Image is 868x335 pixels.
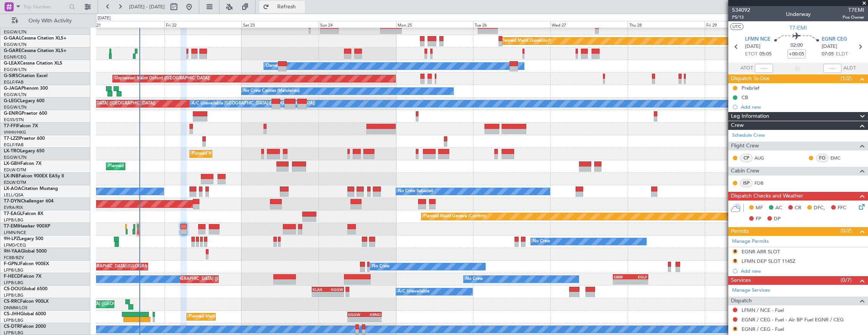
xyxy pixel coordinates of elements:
[742,316,844,323] a: EGNR / CEG - Fuel - Air BP Fuel EGNR / CEG
[731,192,803,201] span: Dispatch Checks and Weather
[501,35,551,47] div: Planned Maint Dusseldorf
[241,21,319,28] div: Sat 23
[348,312,365,317] div: EGGW
[312,287,328,292] div: KLAX
[4,161,21,166] span: LX-GBH
[4,136,45,141] a: T7-LZZIPraetor 600
[4,79,24,85] a: EGLF/FAB
[4,86,21,91] span: G-JAGA
[732,238,769,245] a: Manage Permits
[4,117,24,123] a: EGSS/STN
[4,149,44,153] a: LX-TROLegacy 650
[841,276,852,284] span: (0/7)
[786,10,811,18] div: Underway
[4,299,20,304] span: CS-RRC
[398,186,433,197] div: No Crew Sabadell
[348,317,365,322] div: -
[841,74,852,82] span: (1/2)
[108,161,193,172] div: Planned Maint Nice ([GEOGRAPHIC_DATA])
[838,204,846,212] span: FFC
[4,186,21,191] span: LX-AOA
[745,51,758,58] span: ETOT
[630,275,647,279] div: EGLF
[742,307,784,313] a: LFMN / NCE - Fuel
[733,327,737,331] button: R
[830,155,847,161] a: EMC
[630,280,647,284] div: -
[756,215,761,223] span: FP
[731,227,749,236] span: Permits
[791,42,803,49] span: 02:00
[4,155,27,160] a: EGGW/LTN
[4,42,27,47] a: EGGW/LTN
[259,1,305,13] button: Refresh
[129,3,165,10] span: [DATE] - [DATE]
[423,211,486,222] div: Planned Maint Geneva (Cointrin)
[759,51,772,58] span: 05:05
[843,14,864,21] span: Pos Owner
[614,275,631,279] div: SBBR
[4,61,62,66] a: G-LEAXCessna Citation XLS
[754,155,772,161] a: AUG
[189,311,308,322] div: Planned Maint [GEOGRAPHIC_DATA] ([GEOGRAPHIC_DATA])
[44,261,172,272] div: AOG Maint Hyères ([GEOGRAPHIC_DATA]-[GEOGRAPHIC_DATA])
[4,292,24,298] a: LFPB/LBG
[398,286,429,297] div: A/C Unavailable
[396,21,473,28] div: Mon 25
[822,36,847,43] span: EGNR CEG
[4,149,20,153] span: LX-TRO
[4,136,19,141] span: T7-LZZI
[4,124,17,128] span: T7-FFI
[742,94,748,101] div: CB
[4,255,24,261] a: FCBB/BZV
[4,124,38,128] a: T7-FFIFalcon 7X
[4,230,26,235] a: LFMN/NCE
[4,224,50,229] a: T7-EMIHawker 900XP
[731,167,759,175] span: Cabin Crew
[740,154,753,162] div: CP
[822,43,837,51] span: [DATE]
[8,15,82,27] button: Only With Activity
[4,274,21,279] span: F-HECD
[192,98,315,109] div: A/C Unavailable [GEOGRAPHIC_DATA] ([GEOGRAPHIC_DATA])
[4,192,24,198] a: LELL/QSA
[115,73,210,84] div: Unplanned Maint Oxford ([GEOGRAPHIC_DATA])
[533,236,550,247] div: No Crew
[740,179,753,187] div: ISP
[814,204,825,212] span: DFC,
[4,186,58,191] a: LX-AOACitation Mustang
[732,14,750,21] span: P5/13
[4,199,21,204] span: T7-DYN
[4,49,21,53] span: G-GARE
[4,36,21,41] span: G-GAAL
[4,312,20,316] span: CS-JHH
[312,292,328,297] div: -
[730,23,743,30] button: UTC
[742,248,780,255] div: EGNR ARR SLOT
[4,267,24,273] a: LFPB/LBG
[822,51,834,58] span: 07:05
[4,29,27,35] a: EGGW/LTN
[732,132,765,139] a: Schedule Crew
[4,212,43,216] a: T7-EAGLFalcon 8X
[4,312,46,316] a: CS-JHHGlobal 6000
[741,268,864,274] div: Add new
[4,49,66,53] a: G-GARECessna Citation XLS+
[754,180,772,186] a: FDB
[745,36,770,43] span: LFMN NCE
[4,280,24,286] a: LFPB/LBG
[4,61,20,66] span: G-LEAX
[473,21,550,28] div: Tue 26
[4,111,47,116] a: G-ENRGPraetor 600
[4,74,18,78] span: G-SIRS
[243,85,300,97] div: No Crew Cannes (Mandelieu)
[23,1,67,13] input: Trip Number
[742,326,784,332] a: EGNR / CEG - Fuel
[164,21,241,28] div: Fri 22
[745,43,761,51] span: [DATE]
[628,21,705,28] div: Thu 28
[4,111,22,116] span: G-ENRG
[731,112,769,121] span: Leg Information
[4,36,66,41] a: G-GAALCessna Citation XLS+
[731,121,744,130] span: Crew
